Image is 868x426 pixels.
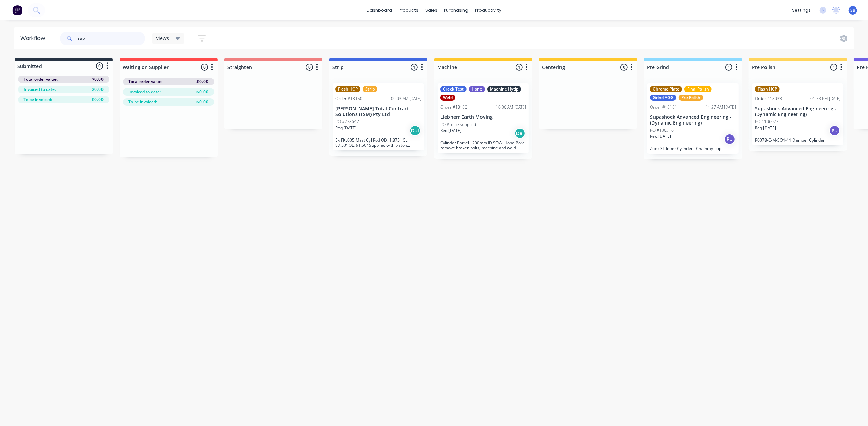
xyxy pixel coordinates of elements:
div: Order #18150 [335,96,362,102]
div: Strip [363,86,377,92]
div: Flash HCPStripOrder #1815009:03 AM [DATE][PERSON_NAME] Total Contract Solutions (TSM) Pty LtdPO #... [333,83,424,150]
p: Req. [DATE] [440,128,461,134]
div: Chrome PlateFinal PolishGrind AGGPre PolishOrder #1818111:27 AM [DATE]Supashock Advanced Engineer... [647,83,739,154]
span: $0.00 [196,99,209,105]
p: Req. [DATE] [335,125,357,131]
p: [PERSON_NAME] Total Contract Solutions (TSM) Pty Ltd [335,106,421,117]
div: sales [422,5,441,15]
div: Crack Test [440,86,467,92]
div: 01:53 PM [DATE] [810,96,841,102]
span: Views [156,35,169,42]
div: Order #18186 [440,104,467,110]
img: Factory [12,5,22,15]
p: Ex FKL005 Mast Cyl Rod OD: 1.875" CL: 87.50" OL: 91.50" Supplied with piston attached. SOW: Strip... [335,137,421,148]
div: Pre Polish [679,95,703,101]
p: PO #278647 [335,119,359,125]
p: PO #106316 [650,127,674,133]
div: Flash HCPOrder #1803301:53 PM [DATE]Supashock Advanced Engineering - (Dynamic Engineering)PO #106... [752,83,843,145]
span: Total order value: [128,79,162,85]
div: Del [515,128,525,139]
div: products [395,5,422,15]
div: purchasing [441,5,472,15]
input: Search for orders... [78,32,145,45]
span: To be invoiced: [128,99,157,105]
p: PO #106027 [755,119,778,125]
div: Weld [440,95,455,101]
div: Machine Hytip [487,86,521,92]
p: Cylinder Barrel - 200mm ID SOW: Hone Bore, remove broken bolts, machine and weld repair crack in ... [440,140,526,150]
div: Order #18181 [650,104,677,110]
div: Workflow [20,34,48,43]
div: 09:03 AM [DATE] [391,96,421,102]
span: $0.00 [92,97,104,103]
p: P0078-C-M-SO1-11 Damper Cylinder [755,137,841,143]
span: Total order value: [23,76,58,82]
div: Order #18033 [755,96,782,102]
div: settings [789,5,814,15]
div: 11:27 AM [DATE] [706,104,736,110]
p: Supashock Advanced Engineering - (Dynamic Engineering) [650,114,736,126]
span: Invoiced to date: [23,86,56,93]
p: Zoox ST Inner Cylinder - Chainray Top [650,146,736,151]
div: Chrome Plate [650,86,682,92]
div: Grind AGG [650,95,676,101]
div: Del [410,125,421,136]
div: 10:06 AM [DATE] [496,104,526,110]
span: $0.00 [92,86,104,93]
div: Hone [469,86,485,92]
p: Req. [DATE] [755,125,776,131]
span: $0.00 [196,79,209,85]
p: Req. [DATE] [650,133,671,140]
div: Crack TestHoneMachine HytipWeldOrder #1818610:06 AM [DATE]Liebherr Earth MovingPO #to be supplied... [438,83,529,153]
span: SB [850,7,855,13]
div: productivity [472,5,505,15]
p: PO #to be supplied [440,121,476,128]
p: Liebherr Earth Moving [440,114,526,120]
div: PU [724,134,735,145]
div: Flash HCP [755,86,780,92]
span: Invoiced to date: [128,89,161,95]
div: PU [829,125,840,136]
span: To be invoiced: [23,97,52,103]
p: Supashock Advanced Engineering - (Dynamic Engineering) [755,106,841,117]
span: $0.00 [92,76,104,82]
div: Final Polish [684,86,712,92]
div: Flash HCP [335,86,360,92]
a: dashboard [363,5,395,15]
span: $0.00 [196,89,209,95]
